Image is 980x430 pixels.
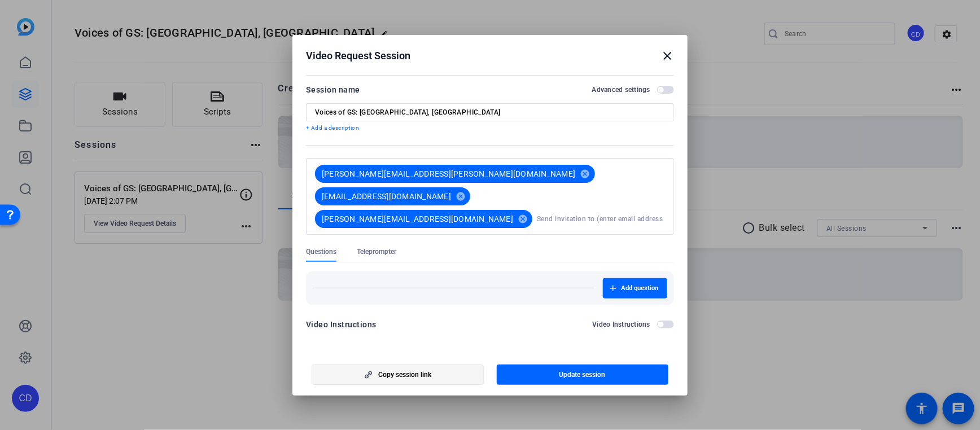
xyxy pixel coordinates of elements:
input: Enter Session Name [315,108,665,117]
span: [PERSON_NAME][EMAIL_ADDRESS][DOMAIN_NAME] [322,213,513,225]
mat-icon: cancel [451,191,470,201]
div: Video Instructions [306,318,377,331]
span: [EMAIL_ADDRESS][DOMAIN_NAME] [322,191,451,202]
button: Add question [603,278,667,299]
div: Video Request Session [306,49,674,63]
mat-icon: cancel [513,214,532,224]
div: Session name [306,83,360,96]
input: Send invitation to (enter email address here) [537,208,665,230]
button: Update session [497,365,669,385]
mat-icon: cancel [576,169,595,179]
span: [PERSON_NAME][EMAIL_ADDRESS][PERSON_NAME][DOMAIN_NAME] [322,168,576,179]
span: Questions [306,247,336,256]
span: Teleprompter [357,247,396,256]
h2: Advanced settings [592,85,650,94]
mat-icon: close [660,49,674,63]
span: Copy session link [378,370,431,379]
button: Copy session link [312,365,484,385]
h2: Video Instructions [593,320,651,329]
span: Add question [621,284,658,293]
p: + Add a description [306,124,674,133]
span: Update session [559,370,606,379]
